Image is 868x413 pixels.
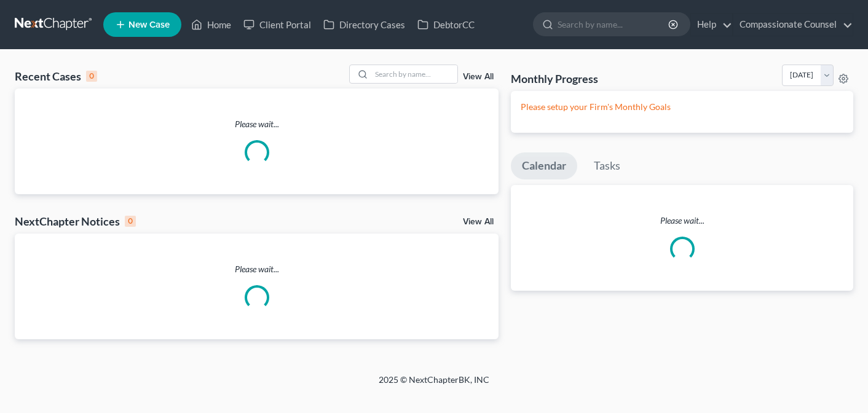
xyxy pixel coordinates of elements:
span: New Case [128,20,170,29]
a: Compassionate Counsel [733,14,853,36]
p: Please wait... [511,214,853,227]
p: Please setup your Firm's Monthly Goals [521,101,843,113]
a: Directory Cases [317,14,411,36]
input: Search by name... [558,13,670,36]
a: Tasks [583,152,631,179]
input: Search by name... [371,65,457,83]
a: View All [463,218,494,226]
a: Help [691,14,732,36]
a: Client Portal [237,14,317,36]
div: 0 [86,71,97,82]
div: 0 [125,216,136,227]
div: 2025 © NextChapterBK, INC [84,374,784,396]
a: View All [463,73,494,81]
div: Recent Cases [15,69,97,84]
h3: Monthly Progress [511,71,598,86]
div: NextChapter Notices [15,214,136,229]
p: Please wait... [15,263,499,275]
a: Home [185,14,237,36]
a: Calendar [511,152,577,179]
p: Please wait... [15,118,499,130]
a: DebtorCC [411,14,481,36]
